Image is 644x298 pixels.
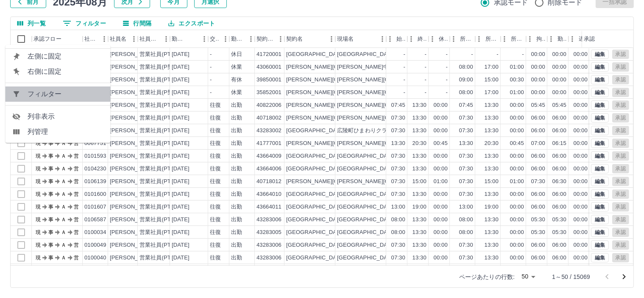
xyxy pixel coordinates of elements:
button: 編集 [591,253,609,262]
div: 営業社員(PT契約) [139,178,184,186]
div: 01:00 [510,89,524,97]
div: 拘束 [536,30,546,48]
div: 出勤 [231,114,242,122]
div: 有休 [231,76,242,84]
div: 往復 [210,139,221,148]
div: 社員名 [110,30,126,48]
div: - [425,76,427,84]
div: 43664010 [256,190,282,198]
div: 40718002 [256,114,282,122]
div: 15:00 [485,76,499,84]
text: 現 [36,166,41,172]
div: 00:00 [510,114,524,122]
div: [PERSON_NAME][GEOGRAPHIC_DATA][PERSON_NAME]学童保育所 [337,178,516,186]
div: 07:30 [391,165,405,173]
button: メニュー [219,33,232,45]
div: 往復 [210,178,221,186]
button: フィルター表示 [56,17,113,30]
button: 編集 [591,177,609,186]
div: 0104230 [84,165,106,173]
button: メニュー [376,33,389,45]
div: 20:30 [485,139,499,148]
div: 13:30 [485,127,499,135]
div: - [522,50,524,58]
div: 00:00 [434,127,448,135]
div: 拘束 [526,30,547,48]
button: 編集 [591,139,609,148]
div: [PERSON_NAME] [110,165,156,173]
div: [PERSON_NAME] [110,127,156,135]
button: 編集 [591,215,609,224]
div: 現場名 [335,30,386,48]
div: 00:00 [552,89,566,97]
div: 休憩 [439,30,448,48]
div: 契約コード [256,30,274,48]
div: 00:00 [552,76,566,84]
text: 現 [36,153,41,159]
div: 往復 [210,152,221,160]
div: 出勤 [231,127,242,135]
div: 00:00 [510,101,524,109]
div: 遅刻等 [579,30,588,48]
div: 承認 [584,30,595,48]
div: 往復 [210,190,221,198]
div: 13:30 [485,152,499,160]
div: 勤務区分 [229,30,255,48]
div: 13:30 [413,101,427,109]
div: 所定開始 [460,30,474,48]
div: 07:30 [391,127,405,135]
div: 40718012 [256,178,282,186]
text: 事 [48,153,53,159]
div: 06:00 [552,152,566,160]
div: 往復 [210,165,221,173]
div: 所定開始 [450,30,475,48]
div: 00:00 [531,89,545,97]
div: 社員番号 [83,30,108,48]
div: - [446,63,448,71]
div: 承認 [582,30,626,48]
div: 01:00 [510,63,524,71]
div: 13:30 [459,139,473,148]
div: - [425,89,427,97]
text: 営 [74,140,79,146]
div: 13:30 [413,127,427,135]
div: [DATE] [172,127,190,135]
div: [PERSON_NAME] [110,178,156,186]
button: 編集 [591,151,609,161]
div: 07:30 [459,127,473,135]
div: [PERSON_NAME] [110,76,156,84]
button: 編集 [591,88,609,97]
div: [DATE] [172,76,190,84]
div: 00:00 [552,50,566,58]
div: 35852001 [256,89,282,97]
div: 00:00 [510,127,524,135]
div: 06:00 [552,114,566,122]
div: [PERSON_NAME] [110,89,156,97]
div: 00:45 [434,139,448,148]
div: 始業 [386,30,407,48]
div: 00:00 [574,114,588,122]
div: 00:00 [510,165,524,173]
div: [DATE] [172,178,190,186]
div: - [404,76,405,84]
div: 契約名 [286,30,303,48]
div: 営業社員(PT契約) [139,127,184,135]
button: 編集 [591,228,609,237]
text: Ａ [61,178,66,184]
div: 00:00 [574,50,588,58]
div: 契約コード [255,30,284,48]
button: メニュー [128,33,140,45]
div: - [404,50,405,58]
button: 編集 [591,50,609,59]
div: 07:00 [531,139,545,148]
div: 13:30 [413,114,427,122]
div: 09:00 [459,76,473,84]
div: 休憩 [429,30,450,48]
div: 勤務 [558,30,567,48]
div: [GEOGRAPHIC_DATA] [337,152,396,160]
div: [PERSON_NAME][GEOGRAPHIC_DATA] [286,89,391,97]
div: 所定休憩 [501,30,526,48]
div: [PERSON_NAME][GEOGRAPHIC_DATA]城陽小学校放課後児童クラブ [337,101,514,109]
div: 40822006 [256,101,282,109]
button: メニュー [274,33,287,45]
